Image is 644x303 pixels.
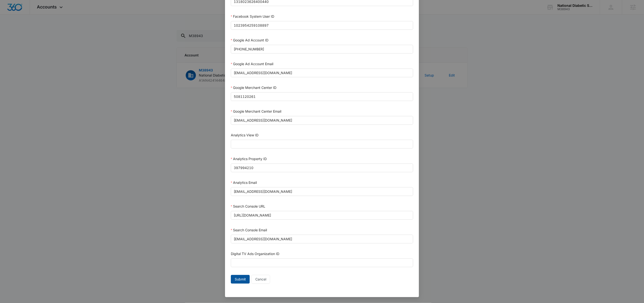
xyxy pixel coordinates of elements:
input: Search Console Email [231,235,413,243]
label: Google Merchant Center Email [231,109,281,113]
label: Facebook System User ID [231,14,274,18]
label: Analytics Property ID [231,157,267,161]
label: Google Merchant Center ID [231,85,276,90]
input: Google Merchant Center Email [231,116,413,125]
button: Submit [231,275,250,284]
span: Cancel [255,277,266,282]
input: Google Ad Account ID [231,45,413,54]
label: Analytics Email [231,180,257,185]
input: Google Ad Account Email [231,69,413,77]
input: Search Console URL [231,211,413,220]
label: Search Console URL [231,204,265,208]
input: Digital TV Ads Organization ID [231,258,413,267]
input: Facebook System User ID [231,21,413,30]
input: Analytics View ID [231,140,413,148]
input: Analytics Email [231,187,413,196]
label: Search Console Email [231,228,267,232]
button: Cancel [251,275,270,284]
label: Digital TV Ads Organization ID [231,252,279,256]
span: Submit [235,277,246,282]
label: Analytics View ID [231,133,258,137]
input: Analytics Property ID [231,163,413,172]
label: Google Ad Account ID [231,38,268,42]
input: Google Merchant Center ID [231,92,413,101]
label: Google Ad Account Email [231,62,273,66]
